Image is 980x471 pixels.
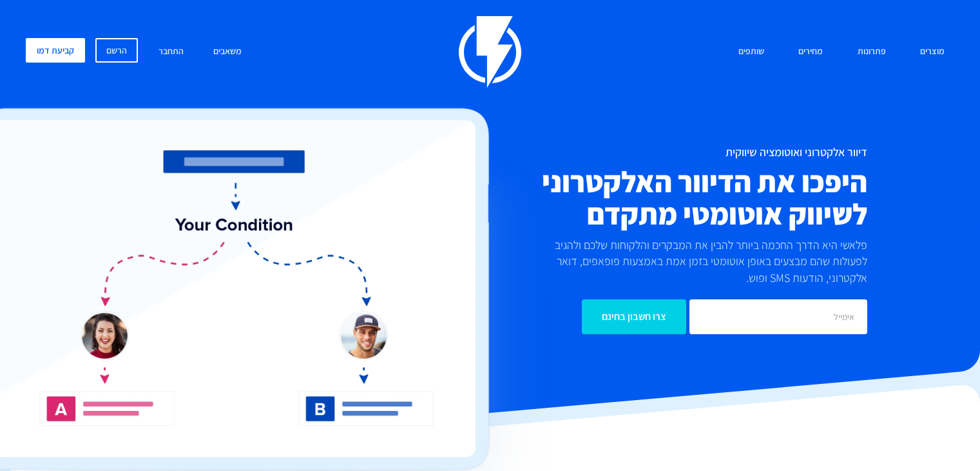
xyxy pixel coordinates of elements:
a: שותפים [729,38,774,66]
a: מוצרים [910,38,954,66]
input: אימייל [689,299,867,334]
p: פלאשי היא הדרך החכמה ביותר להבין את המבקרים והלקוחות שלכם ולהגיב לפעולות שהם מבצעים באופן אוטומטי... [539,237,867,286]
h1: דיוור אלקטרוני ואוטומציה שיווקית [422,146,867,159]
a: הרשם [95,38,138,63]
a: קביעת דמו [26,38,85,63]
a: התחבר [149,38,193,66]
h2: היפכו את הדיוור האלקטרוני לשיווק אוטומטי מתקדם [422,165,867,230]
input: צרו חשבון בחינם [582,299,686,334]
a: מחירים [789,38,832,66]
a: משאבים [204,38,251,66]
a: פתרונות [848,38,896,66]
